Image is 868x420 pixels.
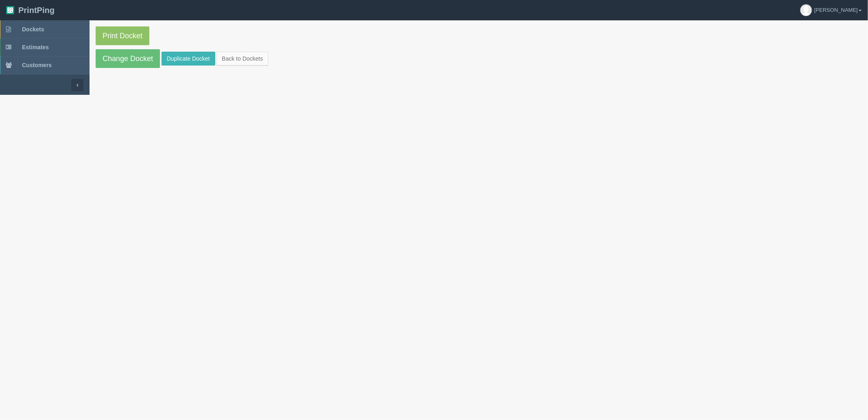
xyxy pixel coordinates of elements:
[6,6,14,14] img: logo-3e63b451c926e2ac314895c53de4908e5d424f24456219fb08d385ab2e579770.png
[22,26,44,33] span: Dockets
[96,49,160,68] a: Change Docket
[96,26,149,45] a: Print Docket
[22,44,49,50] span: Estimates
[162,52,215,66] a: Duplicate Docket
[216,52,268,66] a: Back to Dockets
[22,62,52,68] span: Customers
[800,4,812,16] img: avatar_default-7531ab5dedf162e01f1e0bb0964e6a185e93c5c22dfe317fb01d7f8cd2b1632c.jpg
